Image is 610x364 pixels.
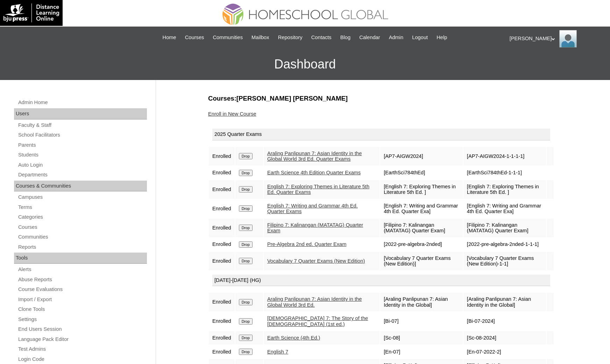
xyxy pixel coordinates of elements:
td: [2022-pre-algebra-2nded] [380,238,463,251]
td: [EarthSci784thEd] [380,166,463,180]
span: Logout [412,34,428,42]
a: Filipino 7: Kalinangan (MATATAG) Quarter Exam [267,222,363,234]
td: Enrolled [209,331,235,344]
td: [Vocabulary 7 Quarter Exams (New Edition)-1-1] [463,252,546,270]
td: [English 7: Writing and Grammar 4th Ed. Quarter Exa] [463,199,546,218]
a: Araling Panlipunan 7: Asian Identity in the Global World 3rd Ed. [267,296,362,308]
td: [English 7: Exploring Themes in Literature 5th Ed. ] [463,180,546,199]
span: Mailbox [251,34,269,42]
a: Auto Login [17,161,147,169]
a: School Facilitators [17,131,147,139]
input: Drop [239,186,253,192]
a: Course Evaluations [17,285,147,294]
td: Enrolled [209,147,235,166]
a: End Users Session [17,325,147,334]
div: [PERSON_NAME] [510,30,603,48]
a: Communities [209,34,246,42]
a: Courses [17,223,147,232]
td: [Bi-07-2024] [463,312,546,330]
td: [English 7: Writing and Grammar 4th Ed. Quarter Exa] [380,199,463,218]
a: Courses [182,34,208,42]
td: [AP7-AIGW2024-1-1-1-1] [463,147,546,166]
td: [Filipino 7: Kalinangan (MATATAG) Quarter Exam] [380,219,463,237]
span: Admin [389,34,404,42]
a: Import / Export [17,295,147,304]
td: [Vocabulary 7 Quarter Exams (New Edition)] [380,252,463,270]
a: Help [433,34,451,42]
a: Students [17,151,147,159]
a: Test Admins [17,345,147,354]
span: Calendar [359,34,380,42]
span: Communities [213,34,243,42]
td: [Sc-08] [380,331,463,344]
td: Enrolled [209,219,235,237]
input: Drop [239,225,253,231]
a: Home [159,34,180,42]
td: [En-07] [380,345,463,358]
input: Drop [239,299,253,305]
a: Reports [17,243,147,252]
h3: Dashboard [3,49,607,80]
a: Vocabulary 7 Quarter Exams (New Edition) [267,258,365,264]
td: Enrolled [209,345,235,358]
span: Home [163,34,176,42]
a: Calendar [356,34,383,42]
a: Categories [17,213,147,221]
td: Enrolled [209,252,235,270]
input: Drop [239,205,253,212]
a: English 7 [267,349,288,355]
a: Repository [275,34,306,42]
div: Courses & Communities [14,181,147,192]
div: Users [14,108,147,119]
input: Drop [239,258,253,264]
a: Earth Science (4th Ed.) [267,335,320,341]
td: Enrolled [209,293,235,311]
span: Contacts [311,34,332,42]
td: [Araling Panlipunan 7: Asian Identity in the Global] [463,293,546,311]
td: Enrolled [209,312,235,330]
input: Drop [239,241,253,248]
a: Settings [17,315,147,324]
a: Faculty & Staff [17,121,147,130]
a: Pre-Algebra 2nd ed. Quarter Exam [267,241,346,247]
input: Drop [239,153,253,159]
span: Help [437,34,447,42]
a: Login Code [17,355,147,364]
td: [Filipino 7: Kalinangan (MATATAG) Quarter Exam] [463,219,546,237]
a: Clone Tools [17,305,147,314]
a: Language Pack Editor [17,335,147,344]
td: Enrolled [209,199,235,218]
input: Drop [239,349,253,355]
a: Contacts [308,34,335,42]
td: [Bi-07] [380,312,463,330]
a: [DEMOGRAPHIC_DATA] 7: The Story of the [DEMOGRAPHIC_DATA] (1st ed.) [267,315,368,327]
td: [Sc-08-2024] [463,331,546,344]
span: Repository [278,34,303,42]
h3: Courses:[PERSON_NAME] [PERSON_NAME] [208,94,554,103]
a: English 7: Writing and Grammar 4th Ed. Quarter Exams [267,203,358,214]
a: Enroll in New Course [208,111,256,117]
a: Mailbox [248,34,273,42]
a: Terms [17,203,147,212]
a: Abuse Reports [17,275,147,284]
a: Blog [337,34,354,42]
td: [EarthSci784thEd-1-1-1] [463,166,546,180]
td: [En-07-2022-2] [463,345,546,358]
a: English 7: Exploring Themes in Literature 5th Ed. Quarter Exams [267,184,369,195]
td: Enrolled [209,166,235,180]
td: Enrolled [209,238,235,251]
td: [English 7: Exploring Themes in Literature 5th Ed. ] [380,180,463,199]
td: Enrolled [209,180,235,199]
a: Logout [409,34,431,42]
td: [AP7-AIGW2024] [380,147,463,166]
input: Drop [239,335,253,341]
img: Ariane Ebuen [559,30,577,48]
span: Blog [340,34,350,42]
a: Parents [17,141,147,150]
a: Campuses [17,193,147,202]
input: Drop [239,318,253,325]
a: Admin Home [17,98,147,107]
td: [2022-pre-algebra-2nded-1-1-1] [463,238,546,251]
a: Departments [17,170,147,179]
a: Communities [17,233,147,241]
